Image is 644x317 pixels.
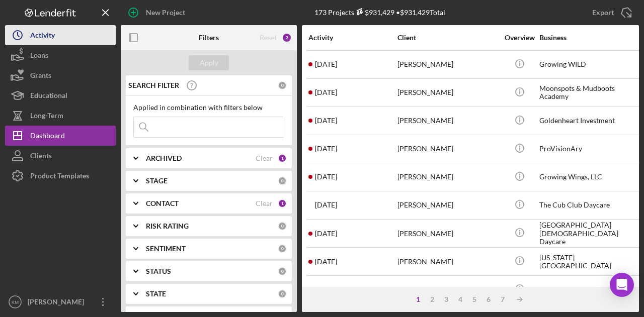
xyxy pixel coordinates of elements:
div: Long-Term [30,105,63,128]
b: SENTIMENT [146,245,186,253]
div: 1 [411,295,425,303]
div: Business [539,34,640,42]
div: [PERSON_NAME] [25,292,91,314]
button: Clients [5,146,116,166]
div: [GEOGRAPHIC_DATA][DEMOGRAPHIC_DATA] Daycare [539,220,640,247]
button: Long-Term [5,105,116,126]
div: Dashboard [30,126,65,148]
div: [PERSON_NAME] [397,164,498,190]
div: [PERSON_NAME] [397,136,498,162]
div: Loans [30,45,48,68]
button: Loans [5,45,116,65]
div: Kny childcare [539,276,640,303]
div: Goldenheart Investment [539,108,640,134]
div: 5 [467,295,481,303]
div: Client [397,34,498,42]
button: Educational [5,85,116,105]
div: Overview [501,34,538,42]
b: ARCHIVED [146,154,182,162]
div: 0 [278,81,287,90]
button: Grants [5,65,116,85]
div: 0 [278,289,287,298]
div: 0 [278,222,287,231]
div: [PERSON_NAME] [397,108,498,134]
div: 0 [278,176,287,185]
b: STATUS [146,267,171,275]
div: Open Intercom Messenger [610,273,634,297]
div: [PERSON_NAME] [397,276,498,303]
button: Export [582,3,639,23]
div: New Project [146,3,185,23]
b: STAGE [146,177,168,185]
div: 0 [278,244,287,253]
button: Dashboard [5,126,116,146]
b: RISK RATING [146,222,189,230]
div: [US_STATE][GEOGRAPHIC_DATA] [539,248,640,275]
time: 2025-08-19 18:43 [315,201,337,209]
div: 2 [282,33,292,43]
b: Filters [199,34,219,42]
div: Activity [30,25,55,48]
div: 1 [278,199,287,208]
div: Growing WILD [539,51,640,78]
button: New Project [121,3,195,23]
time: 2025-07-17 04:58 [315,230,337,238]
div: Clear [256,199,273,207]
div: Clients [30,146,52,168]
div: 173 Projects • $931,429 Total [314,8,445,17]
div: Moonspots & Mudboots Academy [539,79,640,106]
div: Clear [256,154,273,162]
time: 2025-08-28 19:55 [315,88,337,96]
button: Apply [189,55,229,70]
div: Educational [30,85,67,108]
div: $931,429 [354,8,394,17]
time: 2025-08-28 20:12 [315,60,337,68]
button: Activity [5,25,116,45]
div: Activity [308,34,396,42]
button: Product Templates [5,166,116,186]
div: Reset [260,34,277,42]
div: [PERSON_NAME] [397,248,498,275]
b: CONTACT [146,199,179,207]
div: Apply [200,55,218,70]
time: 2025-07-17 04:29 [315,258,337,266]
div: Export [592,3,614,23]
b: STATE [146,290,166,298]
div: Product Templates [30,166,89,188]
time: 2025-08-19 19:35 [315,173,337,181]
div: 6 [481,295,496,303]
b: SEARCH FILTER [128,81,179,89]
div: [PERSON_NAME] [397,51,498,78]
div: ProVisionAry [539,136,640,162]
div: 4 [453,295,467,303]
div: Growing Wings, LLC [539,164,640,190]
div: Applied in combination with filters below [133,103,284,112]
div: 0 [278,267,287,276]
div: Grants [30,65,51,88]
div: 3 [439,295,453,303]
div: [PERSON_NAME] [397,192,498,219]
time: 2025-08-25 20:33 [315,117,337,125]
div: [PERSON_NAME] [397,220,498,247]
button: KM[PERSON_NAME] [5,292,116,312]
text: KM [12,299,19,305]
div: 7 [496,295,510,303]
time: 2025-08-22 21:32 [315,145,337,153]
time: 2025-07-17 03:58 [315,286,337,294]
div: The Cub Club Daycare [539,192,640,219]
div: 1 [278,154,287,163]
div: 2 [425,295,439,303]
div: [PERSON_NAME] [397,79,498,106]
